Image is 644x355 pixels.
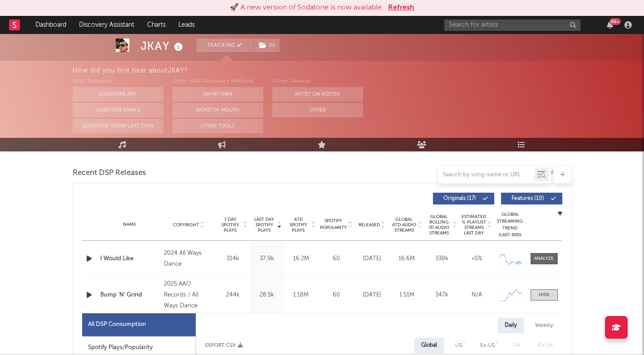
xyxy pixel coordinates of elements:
[100,254,160,263] a: I Would Like
[172,119,263,133] button: Other Tools
[29,16,73,34] a: Dashboard
[392,217,417,233] span: Global ATD Audio Streams
[497,211,524,238] div: Global Streaming Trend (Last 60D)
[218,291,248,300] div: 244k
[421,340,437,351] div: Global
[392,254,422,263] div: 16.6M
[455,340,462,351] div: US
[480,340,495,351] div: Ex-US
[172,87,263,102] button: On My Own
[197,39,253,52] button: Tracking
[252,254,282,263] div: 37.9k
[462,254,492,263] div: <5%
[388,2,414,13] button: Refresh
[272,87,363,102] button: Artist on Roster
[173,222,199,228] span: Copyright
[272,76,363,87] div: Other Sources
[73,87,163,102] button: Sodatone App
[172,16,201,34] a: Leads
[320,254,352,263] div: 60
[357,291,387,300] div: [DATE]
[82,313,196,336] div: All DSP Consumption
[439,196,481,201] span: Originals ( 17 )
[218,217,242,233] span: 7 Day Spotify Plays
[392,291,422,300] div: 1.51M
[444,19,580,31] input: Search for artists
[73,76,163,87] div: With Sodatone
[359,222,380,228] span: Released
[164,248,213,270] div: 2024 All Ways Dance
[218,254,248,263] div: 314k
[73,119,163,133] button: Sodatone Snowflake Data
[205,343,243,348] button: Export CSV
[286,217,310,233] span: ATD Spotify Plays
[100,221,160,228] div: Name
[254,39,280,52] button: (1)
[438,171,534,179] input: Search by song name or URL
[252,217,276,233] span: Last Day Spotify Plays
[320,218,347,231] span: Spotify Popularity
[272,103,363,117] button: Other
[427,214,452,236] span: Global Rolling 7D Audio Streams
[230,2,383,13] div: 🚀 A new version of Sodatone is now available.
[88,319,146,330] div: All DSP Consumption
[507,196,549,201] span: Features ( 10 )
[286,254,316,263] div: 16.2M
[73,103,163,117] button: Sodatone Emails
[172,76,263,87] div: Other A&R Discovery Methods
[462,214,487,236] span: Estimated % Playlist Streams Last Day
[172,103,263,117] button: Word Of Mouth
[141,39,185,53] div: JKAY
[610,18,621,25] div: 99 +
[607,21,613,29] button: 99+
[141,16,172,34] a: Charts
[73,16,141,34] a: Discovery Assistant
[427,254,457,263] div: 338k
[252,291,282,300] div: 28.5k
[100,291,160,300] a: Bump 'N' Grind
[427,291,457,300] div: 347k
[433,193,494,204] button: Originals(17)
[498,318,524,333] div: Daily
[320,291,352,300] div: 60
[357,254,387,263] div: [DATE]
[462,291,492,300] div: N/A
[286,291,316,300] div: 1.18M
[253,39,280,52] span: ( 1 )
[501,193,562,204] button: Features(10)
[528,318,560,333] div: Weekly
[164,279,213,311] div: 2025 AAO Records / All Ways Dance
